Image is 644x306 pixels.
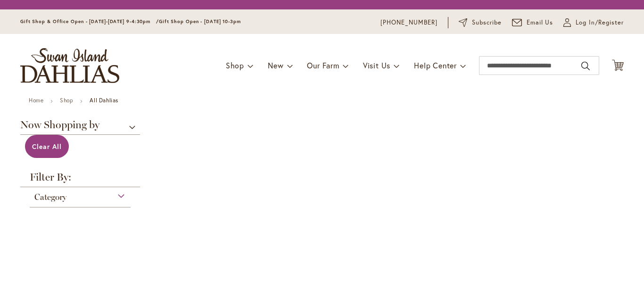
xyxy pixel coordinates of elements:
span: Category [34,192,66,202]
strong: All Dahlias [90,97,118,104]
span: Gift Shop & Office Open - [DATE]-[DATE] 9-4:30pm / [20,18,159,25]
a: Subscribe [459,18,502,27]
a: store logo [20,48,119,83]
span: Help Center [414,60,457,70]
span: Gift Shop Open - [DATE] 10-3pm [159,18,241,25]
span: Our Farm [307,60,339,70]
a: Email Us [512,18,553,27]
span: Now Shopping by [20,120,140,135]
a: [PHONE_NUMBER] [380,18,438,27]
a: Shop [60,97,73,104]
span: Log In/Register [576,18,624,27]
span: Visit Us [363,60,390,70]
span: Subscribe [472,18,502,27]
strong: Filter By: [20,172,140,187]
a: Home [29,97,43,104]
button: Search [581,58,590,74]
a: Clear All [25,135,69,158]
span: New [268,60,283,70]
span: Clear All [32,142,62,151]
span: Shop [226,60,244,70]
a: Log In/Register [563,18,624,27]
span: Email Us [527,18,553,27]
